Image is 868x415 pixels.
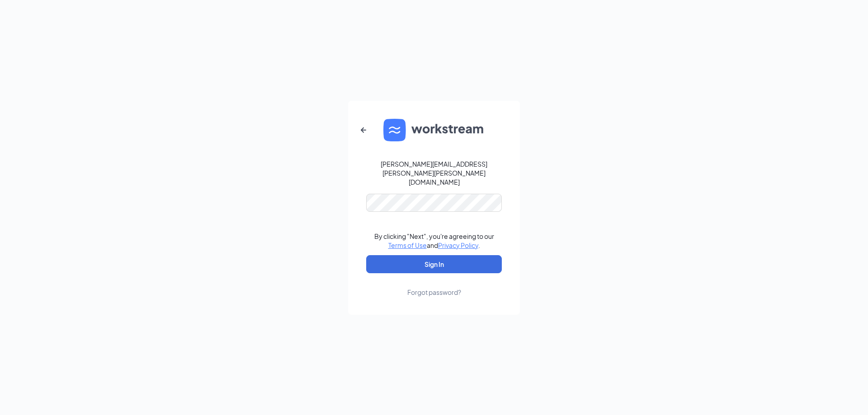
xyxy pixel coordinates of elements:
div: By clicking "Next", you're agreeing to our and . [374,232,494,250]
div: [PERSON_NAME][EMAIL_ADDRESS][PERSON_NAME][PERSON_NAME][DOMAIN_NAME] [366,159,502,187]
button: Sign In [366,255,502,273]
a: Forgot password? [407,273,461,297]
img: WS logo and Workstream text [383,119,485,141]
a: Terms of Use [388,241,427,249]
button: ArrowLeftNew [353,119,374,141]
a: Privacy Policy [438,241,478,249]
svg: ArrowLeftNew [358,125,369,135]
div: Forgot password? [407,288,461,297]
